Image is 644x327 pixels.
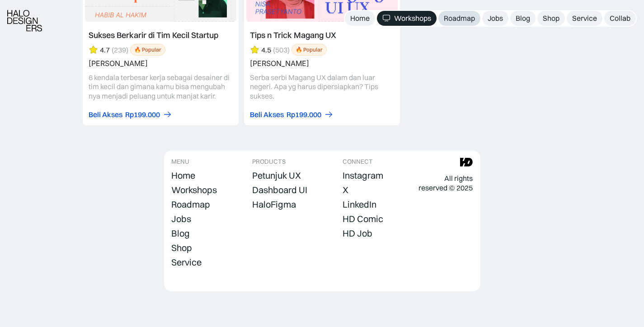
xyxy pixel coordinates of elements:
div: MENU [171,158,189,166]
a: Jobs [482,11,508,26]
a: Shop [537,11,565,26]
a: LinkedIn [343,198,376,211]
a: Beli AksesRp199.000 [250,110,334,119]
a: Blog [510,11,536,26]
div: Shop [543,14,559,23]
div: Roadmap [444,14,475,23]
a: Collab [604,11,636,26]
div: Service [572,14,597,23]
div: Beli Akses [89,110,122,119]
div: Petunjuk UX [252,170,301,181]
a: Blog [171,227,190,240]
div: Blog [171,228,190,239]
div: Instagram [343,170,383,181]
div: PRODUCTS [252,158,286,166]
div: Shop [171,242,192,253]
a: Dashboard UI [252,184,307,196]
div: Service [171,257,202,268]
div: LinkedIn [343,199,376,210]
a: HaloFigma [252,198,296,211]
div: Rp199.000 [287,110,321,119]
div: HD Comic [343,213,383,224]
div: Home [171,170,195,181]
a: Home [171,169,195,182]
a: Home [345,11,375,26]
div: HD Job [343,228,372,239]
a: Petunjuk UX [252,169,301,182]
a: Beli AksesRp199.000 [89,110,172,119]
div: Jobs [488,14,503,23]
div: Home [350,14,370,23]
div: Beli Akses [250,110,284,119]
div: Workshops [171,185,217,195]
div: Rp199.000 [125,110,160,119]
a: Roadmap [438,11,480,26]
div: Workshops [394,14,431,23]
a: Workshops [171,184,217,196]
a: Service [171,256,202,269]
a: Roadmap [171,198,210,211]
a: HD Job [343,227,372,240]
div: All rights reserved © 2025 [418,174,473,193]
div: CONNECT [343,158,373,166]
a: HD Comic [343,213,383,225]
div: Roadmap [171,199,210,210]
a: Service [567,11,602,26]
a: Instagram [343,169,383,182]
div: HaloFigma [252,199,296,210]
a: Workshops [377,11,437,26]
div: Dashboard UI [252,185,307,195]
div: Blog [516,14,530,23]
div: X [343,185,348,195]
a: Jobs [171,213,191,225]
div: Jobs [171,213,191,224]
a: X [343,184,348,196]
div: Collab [610,14,630,23]
a: Shop [171,242,192,254]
